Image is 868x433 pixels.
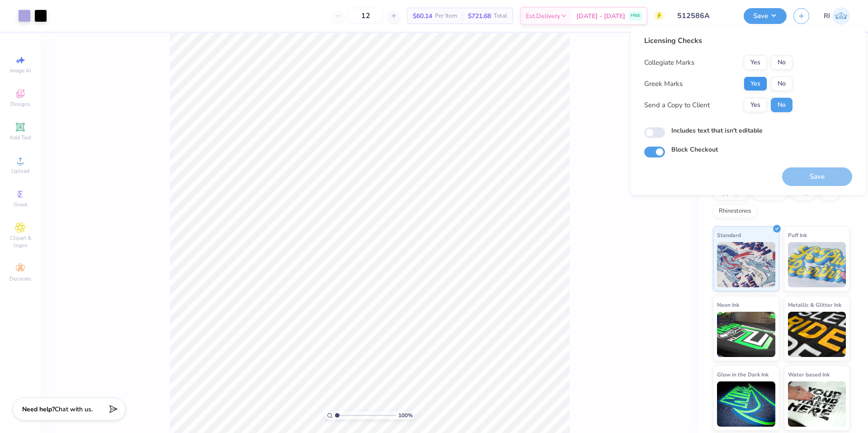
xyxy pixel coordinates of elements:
span: Puff Ink [788,230,807,240]
div: Licensing Checks [644,35,793,46]
span: Upload [11,167,29,175]
img: Standard [717,242,775,287]
button: Save [744,8,787,24]
span: FREE [631,13,640,19]
span: Per Item [435,11,457,21]
span: Decorate [9,275,31,282]
span: Image AI [10,67,31,74]
button: Yes [744,76,767,91]
span: Standard [717,230,741,240]
img: Water based Ink [788,381,846,427]
button: Yes [744,55,767,70]
span: Neon Ink [717,300,739,309]
button: No [771,76,793,91]
div: Collegiate Marks [644,57,694,68]
span: $60.14 [413,11,432,21]
img: Metallic & Glitter Ink [788,312,846,357]
img: Neon Ink [717,312,775,357]
span: 100 % [398,411,413,419]
div: Send a Copy to Client [644,100,710,110]
span: $721.68 [468,11,491,21]
span: [DATE] - [DATE] [576,11,625,21]
button: No [771,98,793,112]
span: RI [824,11,830,21]
input: – – [348,8,383,24]
span: Designs [10,100,30,108]
button: No [771,55,793,70]
span: Add Text [9,134,31,141]
button: Yes [744,98,767,112]
span: Total [494,11,507,21]
div: Greek Marks [644,79,683,89]
img: Renz Ian Igcasenza [832,7,850,25]
span: Est. Delivery [526,11,560,21]
span: Glow in the Dark Ink [717,370,769,379]
label: Block Checkout [671,145,718,154]
div: Rhinestones [713,205,757,218]
img: Glow in the Dark Ink [717,381,775,427]
input: Untitled Design [670,7,737,25]
span: Water based Ink [788,370,830,379]
label: Includes text that isn't editable [671,126,763,135]
span: Greek [14,201,28,208]
strong: Need help? [22,405,55,414]
a: RI [824,7,850,25]
span: Clipart & logos [5,234,36,249]
span: Chat with us. [55,405,93,414]
img: Puff Ink [788,242,846,287]
span: Metallic & Glitter Ink [788,300,841,309]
